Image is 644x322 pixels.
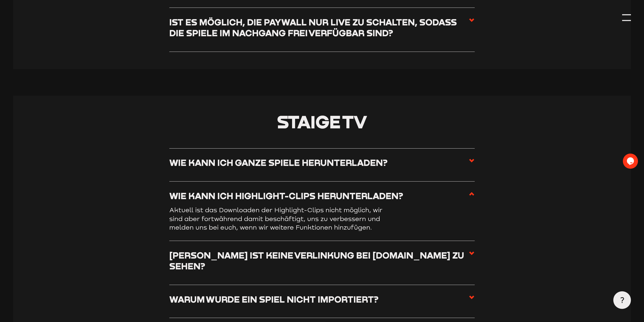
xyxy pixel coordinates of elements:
[169,294,379,305] h3: Warum wurde ein Spiel nicht importiert?
[277,111,367,132] span: Staige TV
[169,190,403,201] h3: Wie kann ich Highlight-Clips herunterladen?
[169,17,469,39] h3: Ist es möglich, die Paywall nur live zu schalten, sodass die Spiele im Nachgang frei verfügbar sind?
[169,206,383,232] p: Aktuell ist das Downloaden der Highlight-Clips nicht möglich, wir sind aber fortwährend damit bes...
[169,250,469,272] h3: [PERSON_NAME] ist keine Verlinkung bei [DOMAIN_NAME] zu sehen?
[623,154,639,169] iframe: chat widget
[169,157,388,168] h3: Wie kann ich ganze Spiele herunterladen?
